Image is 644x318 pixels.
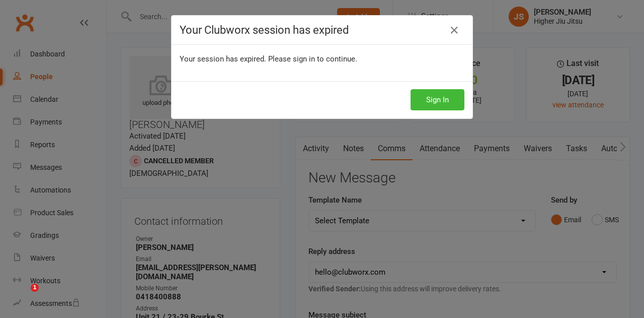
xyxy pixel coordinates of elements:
iframe: Intercom live chat [10,284,34,308]
h4: Your Clubworx session has expired [180,24,464,36]
a: Close [446,22,462,38]
span: 1 [31,284,39,292]
span: Your session has expired. Please sign in to continue. [180,54,357,63]
button: Sign In [411,89,464,110]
